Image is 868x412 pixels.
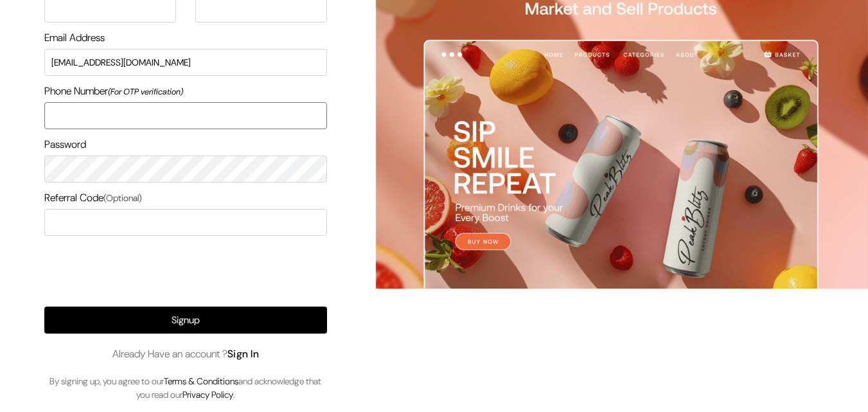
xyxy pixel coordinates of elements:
span: (Optional) [103,192,142,204]
span: Already Have an account ? [112,346,260,362]
i: (For OTP verification) [108,86,183,97]
a: Privacy Policy [182,389,233,400]
label: Email Address [44,30,105,46]
button: Signup [44,307,327,334]
label: Referral Code [44,190,142,206]
p: By signing up, you agree to our and acknowledge that you read our . [44,375,327,402]
iframe: reCAPTCHA [88,244,283,294]
label: Password [44,137,86,152]
label: Phone Number [44,84,183,99]
a: Sign In [227,347,260,361]
a: Terms & Conditions [164,375,238,387]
